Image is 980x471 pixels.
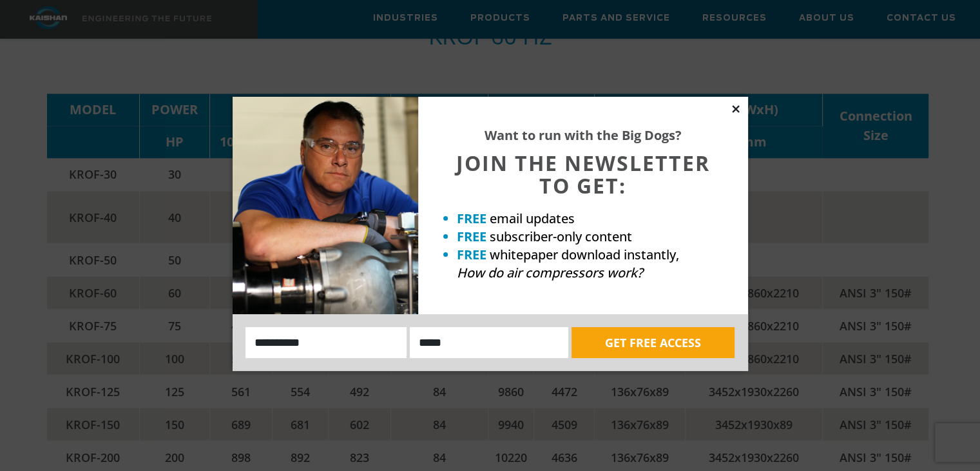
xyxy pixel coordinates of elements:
em: How do air compressors work? [457,264,643,281]
button: GET FREE ACCESS [572,327,735,358]
input: Name: [245,327,407,358]
span: JOIN THE NEWSLETTER TO GET: [456,149,710,199]
span: email updates [490,210,575,227]
span: subscriber-only content [490,228,632,245]
strong: Want to run with the Big Dogs? [485,126,682,144]
input: Email [410,327,568,358]
button: Close [730,103,742,115]
strong: FREE [457,246,486,263]
strong: FREE [457,228,486,245]
span: whitepaper download instantly, [490,246,679,263]
strong: FREE [457,210,486,227]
